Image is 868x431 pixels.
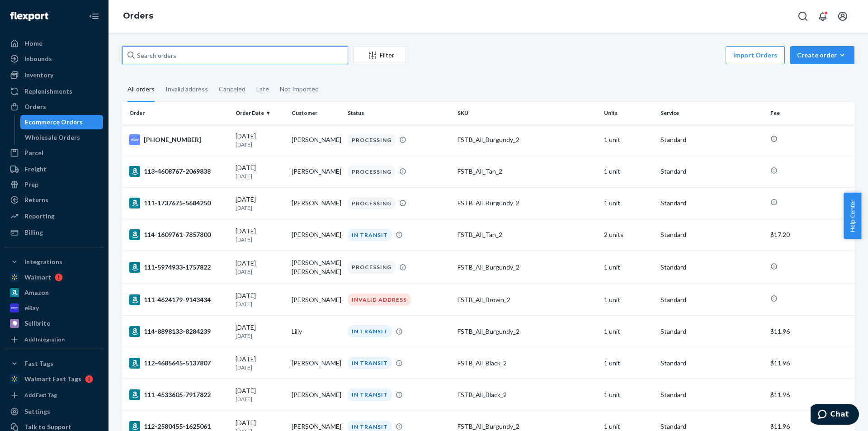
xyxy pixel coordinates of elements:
[5,372,103,386] a: Walmart Fast Tags
[24,148,43,157] div: Parcel
[657,102,767,124] th: Service
[5,334,103,345] a: Add Integration
[288,124,344,156] td: [PERSON_NAME]
[288,219,344,251] td: [PERSON_NAME]
[85,7,103,25] button: Close Navigation
[20,130,104,145] a: Wholesale Orders
[5,99,103,114] a: Orders
[600,187,656,219] td: 1 unit
[236,172,284,180] p: [DATE]
[767,102,854,124] th: Fee
[288,284,344,316] td: [PERSON_NAME]
[5,209,103,223] a: Reporting
[5,84,103,99] a: Replenishments
[600,124,656,156] td: 1 unit
[348,134,396,146] div: PROCESSING
[660,327,763,336] p: Standard
[20,115,104,129] a: Ecommerce Orders
[660,199,763,208] p: Standard
[348,197,396,209] div: PROCESSING
[348,294,411,306] div: INVALID ADDRESS
[5,146,103,160] a: Parcel
[127,77,155,102] div: All orders
[129,389,228,400] div: 111-4533605-7917822
[600,379,656,411] td: 1 unit
[767,219,854,251] td: $17.20
[24,165,47,174] div: Freight
[280,77,319,101] div: Not Imported
[24,87,72,96] div: Replenishments
[24,102,46,111] div: Orders
[129,262,228,273] div: 111-5974933-1757822
[811,404,859,426] iframe: Opens a widget where you can chat to one of our agents
[348,229,392,241] div: IN TRANSIT
[24,195,48,204] div: Returns
[600,251,656,284] td: 1 unit
[129,358,228,369] div: 112-4685645-5137807
[236,227,284,243] div: [DATE]
[458,359,597,368] div: FSTB_All_Black_2
[24,71,53,80] div: Inventory
[794,7,812,25] button: Open Search Box
[5,390,103,401] a: Add Fast Tag
[5,193,103,207] a: Returns
[600,347,656,379] td: 1 unit
[288,347,344,379] td: [PERSON_NAME]
[236,163,284,180] div: [DATE]
[236,355,284,371] div: [DATE]
[236,332,284,340] p: [DATE]
[600,219,656,251] td: 2 units
[5,225,103,240] a: Billing
[129,294,228,305] div: 111-4624179-9143434
[236,259,284,275] div: [DATE]
[600,102,656,124] th: Units
[354,46,406,64] button: Filter
[24,212,55,221] div: Reporting
[288,156,344,187] td: [PERSON_NAME]
[24,180,38,189] div: Prep
[236,386,284,403] div: [DATE]
[458,422,597,431] div: FSTB_All_Burgundy_2
[344,102,454,124] th: Status
[5,177,103,192] a: Prep
[236,141,284,148] p: [DATE]
[236,236,284,243] p: [DATE]
[24,359,53,368] div: Fast Tags
[129,166,228,177] div: 113-4608767-2069838
[24,288,49,297] div: Amazon
[660,167,763,176] p: Standard
[24,407,50,416] div: Settings
[24,257,62,266] div: Integrations
[5,162,103,176] a: Freight
[348,357,392,369] div: IN TRANSIT
[458,295,597,304] div: FSTB_All_Brown_2
[660,295,763,304] p: Standard
[5,68,103,82] a: Inventory
[5,285,103,300] a: Amazon
[288,187,344,219] td: [PERSON_NAME]
[288,379,344,411] td: [PERSON_NAME]
[24,391,57,399] div: Add Fast Tag
[660,359,763,368] p: Standard
[790,46,854,64] button: Create order
[232,102,288,124] th: Order Date
[236,291,284,308] div: [DATE]
[844,193,861,239] button: Help Center
[236,364,284,371] p: [DATE]
[458,390,597,399] div: FSTB_All_Black_2
[348,166,396,178] div: PROCESSING
[122,46,348,64] input: Search orders
[122,102,232,124] th: Order
[458,167,597,176] div: FSTB_All_Tan_2
[5,316,103,331] a: Sellbrite
[354,51,406,60] div: Filter
[5,404,103,419] a: Settings
[458,135,597,144] div: FSTB_All_Burgundy_2
[24,374,81,384] div: Walmart Fast Tags
[24,319,50,328] div: Sellbrite
[5,301,103,315] a: eBay
[24,54,52,63] div: Inbounds
[726,46,785,64] button: Import Orders
[165,77,208,101] div: Invalid address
